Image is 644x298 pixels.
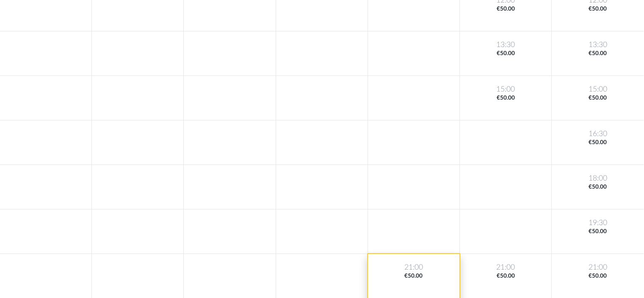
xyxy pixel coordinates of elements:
[462,5,550,13] span: €50.00
[553,262,642,272] span: 21:00
[553,183,642,191] span: €50.00
[462,94,550,102] span: €50.00
[553,50,642,58] span: €50.00
[553,94,642,102] span: €50.00
[553,84,642,94] span: 15:00
[553,139,642,147] span: €50.00
[553,5,642,13] span: €50.00
[462,40,550,50] span: 13:30
[553,218,642,228] span: 19:30
[553,272,642,280] span: €50.00
[553,40,642,50] span: 13:30
[462,272,550,280] span: €50.00
[462,262,550,272] span: 21:00
[462,84,550,94] span: 15:00
[462,50,550,58] span: €50.00
[553,129,642,139] span: 16:30
[553,173,642,183] span: 18:00
[553,228,642,236] span: €50.00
